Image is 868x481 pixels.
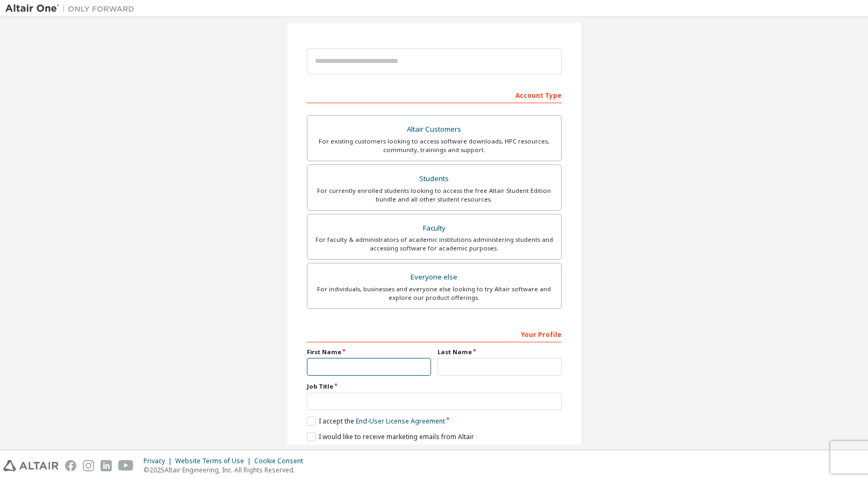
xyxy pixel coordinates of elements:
div: For individuals, businesses and everyone else looking to try Altair software and explore our prod... [314,285,555,302]
div: Everyone else [314,270,555,285]
div: Website Terms of Use [175,457,254,465]
label: I would like to receive marketing emails from Altair [307,432,474,441]
img: instagram.svg [83,460,94,471]
label: Job Title [307,382,562,391]
div: Faculty [314,221,555,236]
div: Your Profile [307,325,562,342]
img: linkedin.svg [101,460,112,471]
p: © 2025 Altair Engineering, Inc. All Rights Reserved. [144,465,310,475]
div: Cookie Consent [254,457,310,465]
div: Privacy [144,457,175,465]
div: Account Type [307,86,562,103]
label: Last Name [437,348,562,356]
label: I accept the [307,417,445,426]
a: End-User License Agreement [356,417,445,426]
label: First Name [307,348,431,356]
img: facebook.svg [65,460,76,471]
div: Students [314,171,555,186]
div: For existing customers looking to access software downloads, HPC resources, community, trainings ... [314,137,555,154]
img: altair_logo.svg [3,460,59,471]
div: For currently enrolled students looking to access the free Altair Student Edition bundle and all ... [314,186,555,204]
div: Altair Customers [314,122,555,137]
img: youtube.svg [118,460,134,471]
img: Altair One [5,3,140,14]
div: For faculty & administrators of academic institutions administering students and accessing softwa... [314,235,555,253]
